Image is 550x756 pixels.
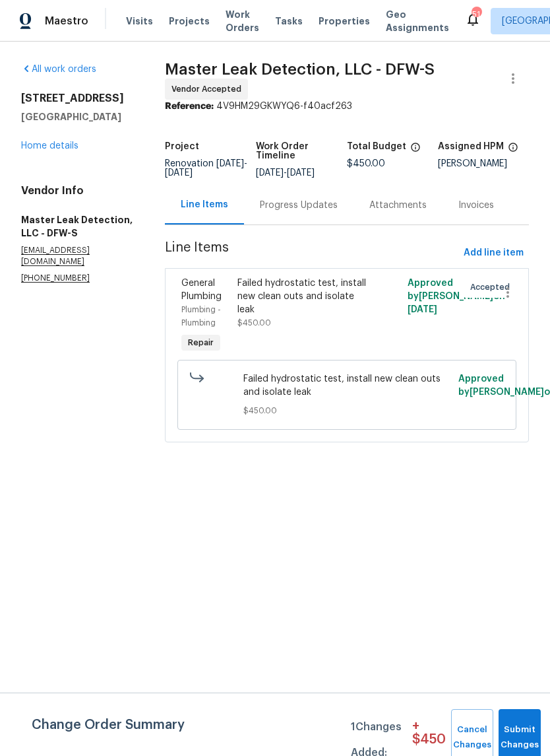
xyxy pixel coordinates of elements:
[165,142,199,151] h5: Project
[408,305,437,314] span: [DATE]
[287,168,315,178] span: [DATE]
[45,15,88,28] span: Maestro
[256,168,315,178] span: -
[21,110,133,123] h5: [GEOGRAPHIC_DATA]
[347,159,385,168] span: $450.00
[181,279,222,301] span: General Plumbing
[243,404,450,417] span: $450.00
[169,15,210,28] span: Projects
[319,15,370,28] span: Properties
[21,65,96,74] a: All work orders
[165,159,247,178] span: -
[408,279,505,314] span: Approved by [PERSON_NAME] on
[464,245,524,261] span: Add line item
[260,199,338,212] div: Progress Updates
[470,281,515,294] span: Accepted
[181,198,228,211] div: Line Items
[21,141,78,151] a: Home details
[165,159,247,178] span: Renovation
[275,17,303,26] span: Tasks
[21,184,133,197] h4: Vendor Info
[508,142,518,159] span: The hpm assigned to this work order.
[183,336,219,349] span: Repair
[347,142,406,151] h5: Total Budget
[256,142,347,160] h5: Work Order Timeline
[458,199,494,212] div: Invoices
[438,159,529,168] div: [PERSON_NAME]
[410,142,421,159] span: The total cost of line items that have been proposed by Opendoor. This sum includes line items th...
[165,102,214,111] b: Reference:
[165,241,458,265] span: Line Items
[386,8,449,34] span: Geo Assignments
[165,168,193,178] span: [DATE]
[369,199,427,212] div: Attachments
[165,61,435,77] span: Master Leak Detection, LLC - DFW-S
[21,213,133,240] h5: Master Leak Detection, LLC - DFW-S
[256,168,284,178] span: [DATE]
[171,83,247,96] span: Vendor Accepted
[126,15,153,28] span: Visits
[21,92,133,105] h2: [STREET_ADDRESS]
[226,8,259,34] span: Work Orders
[237,277,371,316] div: Failed hydrostatic test, install new clean outs and isolate leak
[181,306,221,327] span: Plumbing - Plumbing
[216,159,244,168] span: [DATE]
[165,100,529,113] div: 4V9HM29GKWYQ6-f40acf263
[472,8,481,21] div: 51
[243,372,450,399] span: Failed hydrostatic test, install new clean outs and isolate leak
[438,142,504,151] h5: Assigned HPM
[458,241,529,265] button: Add line item
[237,319,271,327] span: $450.00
